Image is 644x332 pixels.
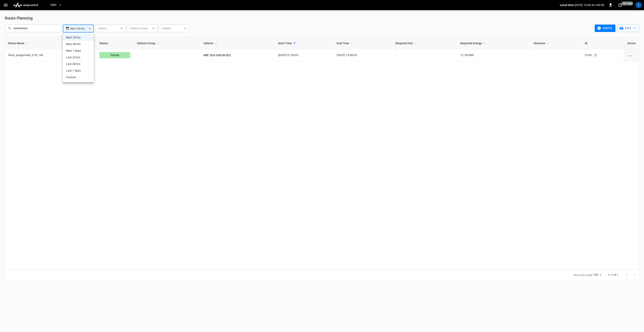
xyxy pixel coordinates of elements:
[63,54,94,61] li: Last 24 hrs
[63,67,94,74] li: Last 7 days
[63,34,94,41] li: Next 24 hrs
[63,47,94,54] li: Next 7 days
[63,74,94,81] li: Custom
[63,61,94,67] li: Last 48 hrs
[63,41,94,47] li: Next 48 hrs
